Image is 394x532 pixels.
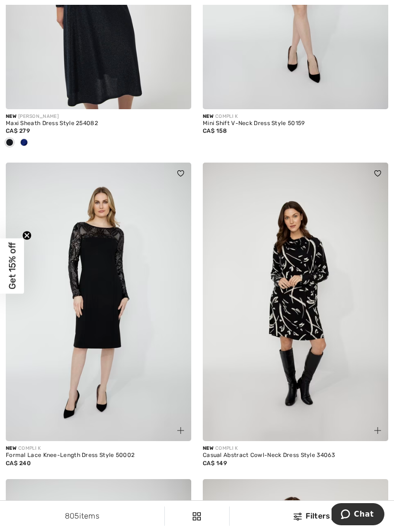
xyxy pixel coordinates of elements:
img: plus_v2.svg [374,427,381,434]
div: COMPLI K [6,445,191,452]
img: Filters [193,512,201,520]
div: COMPLI K [203,445,388,452]
span: 805 [65,511,79,520]
img: plus_v2.svg [177,427,184,434]
button: Close teaser [22,231,32,241]
span: CA$ 149 [203,460,227,467]
img: heart_black_full.svg [374,170,381,176]
div: Mini Shift V-Neck Dress Style 50159 [203,120,388,127]
div: Maxi Sheath Dress Style 254082 [6,120,191,127]
img: Formal Lace Knee-Length Dress Style 50002. Black [6,163,191,441]
span: New [6,114,16,119]
div: Casual Abstract Cowl-Neck Dress Style 34063 [203,452,388,459]
span: CA$ 279 [6,127,30,134]
iframe: Opens a widget where you can chat to one of our agents [332,503,384,527]
span: CA$ 240 [6,460,31,467]
span: Get 15% off [7,242,18,290]
div: [PERSON_NAME] [6,113,191,120]
img: Casual Abstract Cowl-Neck Dress Style 34063. As sample [203,163,388,441]
img: heart_black_full.svg [177,170,184,176]
div: COMPLI K [203,113,388,120]
span: New [203,445,213,451]
span: New [203,114,213,119]
div: Filters [235,510,388,522]
span: New [6,445,16,451]
img: Filters [294,513,302,520]
span: CA$ 158 [203,127,227,134]
div: Black [2,135,17,151]
div: Royal Sapphire 163 [17,135,31,151]
div: Formal Lace Knee-Length Dress Style 50002 [6,452,191,459]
